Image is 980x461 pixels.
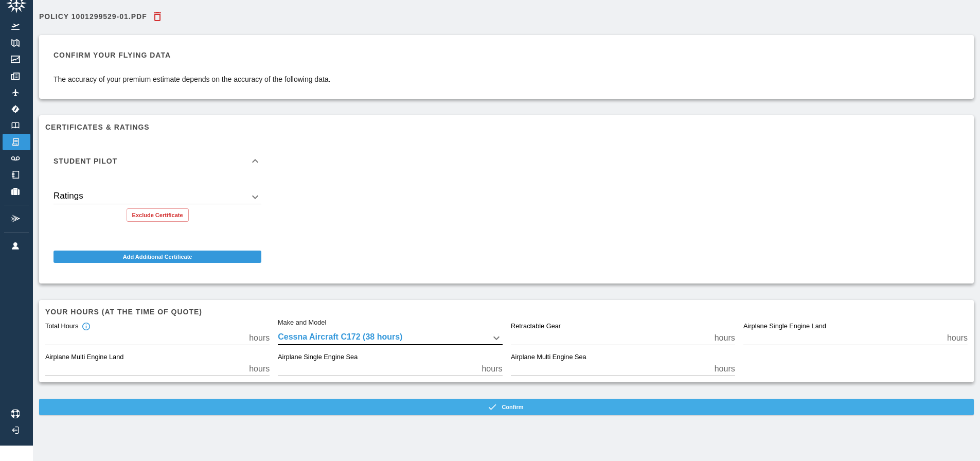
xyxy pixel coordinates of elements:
[947,332,968,344] p: hours
[249,332,270,344] p: hours
[45,121,968,133] h6: Certificates & Ratings
[54,251,261,263] button: Add Additional Certificate
[743,322,826,331] label: Airplane Single Engine Land
[81,322,91,331] svg: Total hours in fixed-wing aircraft
[511,322,561,331] label: Retractable Gear
[39,13,147,20] h6: Policy 1001299529-01.pdf
[278,318,326,327] label: Make and Model
[127,208,189,222] button: Exclude Certificate
[54,74,331,84] p: The accuracy of your premium estimate depends on the accuracy of the following data.
[715,332,735,344] p: hours
[45,178,270,230] div: Student Pilot
[45,145,270,178] div: Student Pilot
[45,322,91,331] div: Total Hours
[54,49,331,61] h6: Confirm your flying data
[45,353,123,362] label: Airplane Multi Engine Land
[39,399,974,415] button: Confirm
[278,353,358,362] label: Airplane Single Engine Sea
[249,363,270,375] p: hours
[45,306,968,317] h6: Your hours (at the time of quote)
[482,363,502,375] p: hours
[511,353,586,362] label: Airplane Multi Engine Sea
[278,331,502,345] div: Cessna Aircraft C172 (38 hours)
[54,157,117,165] h6: Student Pilot
[715,363,735,375] p: hours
